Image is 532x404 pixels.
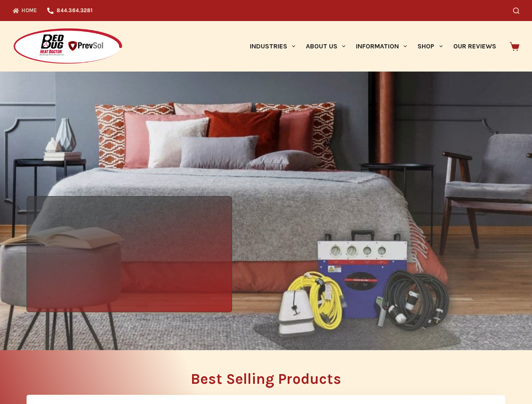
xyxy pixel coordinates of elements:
[513,8,519,14] button: Search
[244,21,501,72] nav: Primary
[300,21,350,72] a: About Us
[412,21,448,72] a: Shop
[244,21,300,72] a: Industries
[448,21,501,72] a: Our Reviews
[351,21,412,72] a: Information
[27,372,505,386] h2: Best Selling Products
[13,28,123,65] img: Prevsol/Bed Bug Heat Doctor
